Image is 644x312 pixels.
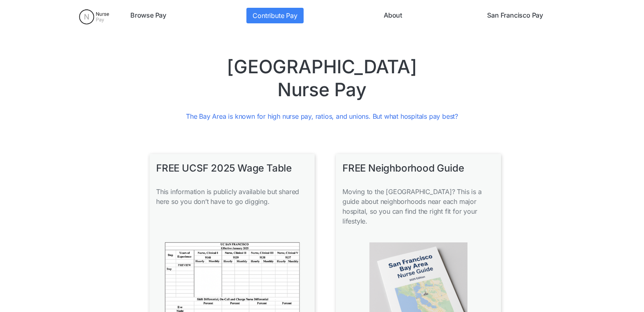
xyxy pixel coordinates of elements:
[127,8,170,23] a: Browse Pay
[156,179,308,216] p: This information is publicly available but shared here so you don’t have to go digging. ‍
[130,55,514,102] h1: [GEOGRAPHIC_DATA] Nurse Pay
[130,111,514,121] p: The Bay Area is known for high nurse pay, ratios, and unions. But what hospitals pay best?
[156,154,308,179] h1: FREE UCSF 2025 Wage Table
[246,8,303,23] a: Contribute Pay
[380,8,405,23] a: About
[342,179,494,226] p: Moving to the [GEOGRAPHIC_DATA]? This is a guide about neighborhoods near each major hospital, so...
[484,8,546,23] a: San Francisco Pay
[342,154,494,179] h1: FREE Neighborhood Guide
